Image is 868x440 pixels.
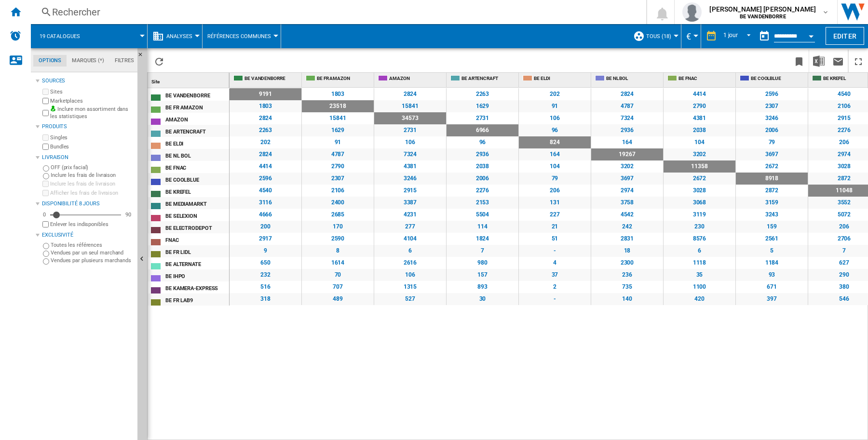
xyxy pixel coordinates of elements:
[374,160,446,173] div: 4381
[826,27,864,45] button: Editer
[664,245,735,257] div: 6
[447,136,518,148] div: 96
[736,257,808,269] div: 1184
[591,124,663,136] div: 2936
[591,209,663,221] div: 4542
[50,106,56,111] img: mysite-bg-18x18.png
[809,50,828,72] button: Télécharger au format Excel
[678,75,733,79] span: BE FNAC
[664,173,735,185] div: 2672
[302,112,374,124] div: 15841
[165,138,229,148] div: BE ELDI
[302,160,374,173] div: 2790
[591,185,663,197] div: 2974
[302,281,374,293] div: 707
[374,197,446,209] div: 3387
[374,112,446,124] div: 34573
[686,24,696,48] button: €
[10,30,21,41] img: alerts-logo.svg
[664,269,735,281] div: 35
[736,136,808,148] div: 79
[165,258,229,268] div: BE ALTERNATE
[519,136,591,148] div: 824
[736,197,808,209] div: 3159
[447,185,518,197] div: 2276
[447,100,518,112] div: 1629
[664,221,735,233] div: 230
[664,233,735,245] div: 8576
[67,55,109,67] md-tab-item: Marques (*)
[736,269,808,281] div: 93
[447,221,518,233] div: 114
[304,73,374,85] div: BE FR AMAZON
[42,98,49,104] input: Marketplaces
[317,75,372,79] span: BE FR AMAZON
[447,148,518,160] div: 2936
[166,33,192,40] span: Analyses
[593,73,663,85] div: BE NL BOL
[447,160,518,173] div: 2038
[591,293,663,305] div: 140
[42,107,49,119] input: Inclure mon assortiment dans les statistiques
[43,173,49,179] input: Inclure les frais de livraison
[36,24,142,48] div: 19 catalogues
[736,148,808,160] div: 3697
[664,197,735,209] div: 3068
[230,233,301,245] div: 2917
[389,75,444,79] span: AMAZON
[519,185,591,197] div: 206
[722,28,755,44] md-select: REPORTS.WIZARD.STEPS.REPORT.STEPS.REPORT_OPTIONS.PERIOD: 1 jour
[736,160,808,173] div: 2672
[42,77,134,85] div: Sources
[165,126,229,136] div: BE ARTENCRAFT
[50,88,134,95] label: Sites
[519,281,591,293] div: 2
[165,102,229,112] div: BE FR AMAZON
[374,209,446,221] div: 4231
[591,160,663,173] div: 3202
[736,281,808,293] div: 671
[43,258,49,265] input: Vendues par plusieurs marchands
[447,173,518,185] div: 2006
[51,164,134,171] label: OFF (prix facial)
[664,148,735,160] div: 3202
[447,112,518,124] div: 2731
[302,173,374,185] div: 2307
[109,55,139,67] md-tab-item: Filtres
[664,281,735,293] div: 1100
[519,100,591,112] div: 91
[207,24,276,48] button: Références Communes
[664,209,735,221] div: 3119
[230,257,301,269] div: 650
[230,124,301,136] div: 2263
[165,210,229,220] div: BE SELEXION
[519,160,591,173] div: 104
[152,24,197,48] div: Analyses
[302,293,374,305] div: 489
[165,222,229,232] div: BE ELECTRODEPOT
[374,100,446,112] div: 15841
[447,257,518,269] div: 980
[461,75,516,79] span: BE ARTENCRAFT
[664,136,735,148] div: 104
[230,245,301,257] div: 9
[665,73,735,85] div: BE FNAC
[50,97,134,105] label: Marketplaces
[302,269,374,281] div: 70
[230,148,301,160] div: 2824
[447,269,518,281] div: 157
[165,162,229,172] div: BE FNAC
[302,209,374,221] div: 2685
[447,197,518,209] div: 2153
[374,257,446,269] div: 2616
[374,148,446,160] div: 7324
[302,221,374,233] div: 170
[302,136,374,148] div: 91
[519,269,591,281] div: 37
[165,294,229,305] div: BE FR LAB9
[41,211,48,218] div: 0
[374,173,446,185] div: 3246
[738,73,808,85] div: BE COOLBLUE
